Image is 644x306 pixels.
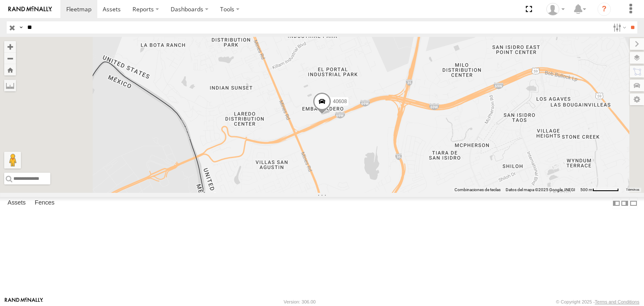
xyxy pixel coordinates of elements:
button: Combinaciones de teclas [454,187,501,193]
button: Escala del mapa: 500 m por 59 píxeles [578,187,621,193]
label: Assets [3,197,30,209]
a: Visit our Website [5,298,43,306]
span: 500 m [580,187,592,192]
label: Search Query [18,21,24,34]
span: 40608 [333,99,347,105]
img: rand-logo.svg [8,6,52,12]
div: Version: 306.00 [284,299,316,304]
label: Search Filter Options [610,21,628,34]
label: Map Settings [630,93,644,105]
button: Zoom out [4,52,16,64]
label: Fences [31,197,59,209]
a: Terms and Conditions [595,299,639,304]
label: Dock Summary Table to the Right [621,197,629,209]
label: Measure [4,80,16,91]
div: © Copyright 2025 - [556,299,639,304]
button: Zoom Home [4,64,16,75]
label: Dock Summary Table to the Left [612,197,621,209]
i: ? [597,3,611,16]
label: Hide Summary Table [629,197,638,209]
button: Zoom in [4,41,16,52]
a: Términos (se abre en una nueva pestaña) [626,188,639,192]
span: Datos del mapa ©2025 Google, INEGI [506,187,575,192]
button: Arrastra al hombrecito al mapa para abrir Street View [4,152,21,169]
div: Angel Dominguez [543,3,568,16]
